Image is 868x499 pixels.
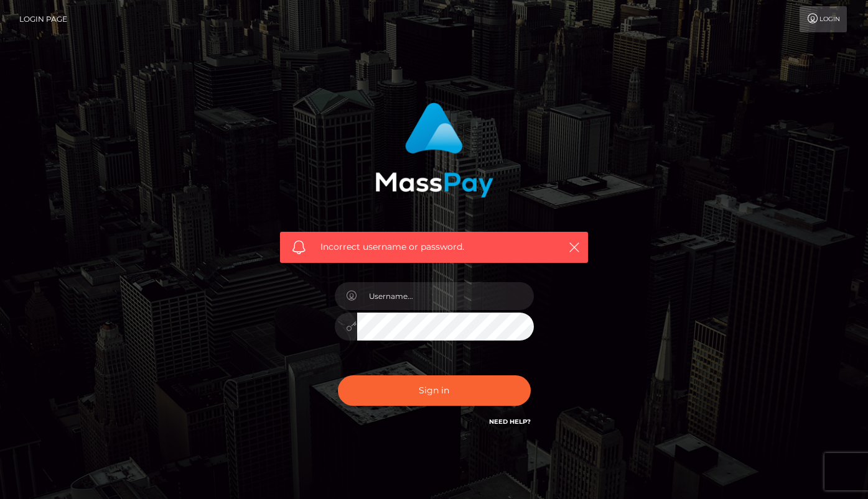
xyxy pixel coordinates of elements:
input: Username... [357,282,534,310]
a: Need Help? [489,418,531,426]
span: Incorrect username or password. [320,240,548,254]
button: Sign in [338,375,531,406]
img: MassPay Login [375,103,493,198]
a: Login Page [19,6,67,32]
a: Login [800,6,847,32]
